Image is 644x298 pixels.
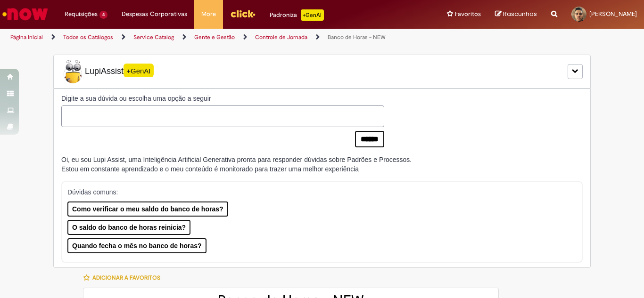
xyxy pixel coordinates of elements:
[133,33,174,41] a: Service Catalog
[83,268,165,288] button: Adicionar a Favoritos
[67,187,569,197] p: Dúvidas comuns:
[63,33,113,41] a: Todos os Catálogos
[328,33,386,41] a: Banco de Horas - NEW
[589,10,637,18] span: [PERSON_NAME]
[53,55,591,89] div: LupiLupiAssist+GenAI
[61,60,154,83] span: LupiAssist
[67,238,206,253] button: Quando fecha o mês no banco de horas?
[255,33,307,41] a: Controle de Jornada
[270,9,324,21] div: Padroniza
[10,33,43,41] a: Página inicial
[230,7,256,21] img: click_logo_yellow_360x200.png
[99,11,107,19] span: 4
[124,64,154,77] span: +GenAI
[455,9,481,19] span: Favoritos
[61,60,85,83] img: Lupi
[301,9,324,21] p: +GenAi
[61,94,384,103] label: Digite a sua dúvida ou escolha uma opção a seguir
[7,29,422,46] ul: Trilhas de página
[495,10,537,19] a: Rascunhos
[201,9,216,19] span: More
[503,9,537,18] span: Rascunhos
[92,274,160,282] span: Adicionar a Favoritos
[67,220,190,235] button: O saldo do banco de horas reinicia?
[122,9,187,19] span: Despesas Corporativas
[61,155,412,174] div: Oi, eu sou Lupi Assist, uma Inteligência Artificial Generativa pronta para responder dúvidas sobr...
[67,201,228,217] button: Como verificar o meu saldo do banco de horas?
[194,33,235,41] a: Gente e Gestão
[65,9,98,19] span: Requisições
[1,5,50,24] img: ServiceNow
